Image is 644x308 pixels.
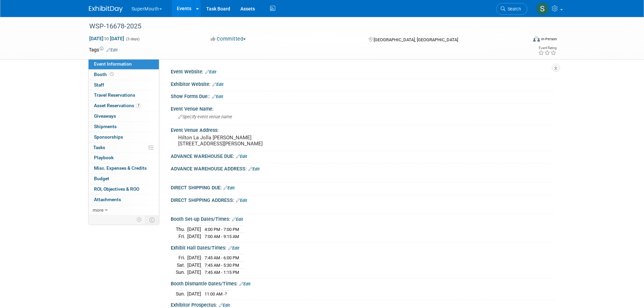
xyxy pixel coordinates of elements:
[236,198,247,203] a: Edit
[94,165,147,171] span: Misc. Expenses & Credits
[533,36,540,42] img: Format-Inperson.png
[134,215,145,224] td: Personalize Event Tab Strip
[176,233,187,240] td: Fri.
[171,243,555,252] div: Exhibit Hall Dates/Times:
[94,197,121,202] span: Attachments
[89,70,159,80] a: Booth
[219,303,230,308] a: Edit
[205,263,239,268] span: 7:45 AM - 5:30 PM
[94,124,117,129] span: Shipments
[225,291,227,297] span: ?
[89,195,159,205] a: Attachments
[248,167,260,171] a: Edit
[171,164,555,172] div: ADVANCE WAREHOUSE ADDRESS:
[205,70,216,74] a: Edit
[205,234,239,239] span: 7:00 AM - 9:15 AM
[187,226,201,233] td: [DATE]
[89,153,159,163] a: Playbook
[187,254,201,262] td: [DATE]
[89,35,124,42] span: [DATE] [DATE]
[89,59,159,69] a: Event Information
[89,90,159,100] a: Travel Reservations
[171,279,555,287] div: Booth Dismantle Dates/Times:
[171,91,555,100] div: Show Forms Due::
[232,217,243,222] a: Edit
[178,135,324,147] pre: Hilton La Jolla [PERSON_NAME] [STREET_ADDRESS][PERSON_NAME]
[187,290,201,297] td: [DATE]
[89,46,118,53] td: Tags
[94,176,109,181] span: Budget
[205,291,227,297] span: 11:00 AM -
[125,37,140,41] span: (3 days)
[228,246,239,251] a: Edit
[187,233,201,240] td: [DATE]
[205,270,239,275] span: 7:45 AM - 1:15 PM
[89,184,159,194] a: ROI, Objectives & ROO
[239,282,251,286] a: Edit
[176,254,187,262] td: Fri.
[89,111,159,121] a: Giveaways
[94,155,114,160] span: Playbook
[223,186,235,190] a: Edit
[94,72,115,77] span: Booth
[496,3,527,15] a: Search
[171,183,555,191] div: DIRECT SHIPPING DUE:
[145,215,159,224] td: Toggle Event Tabs
[94,134,123,140] span: Sponsorships
[205,227,239,232] span: 4:00 PM - 7:00 PM
[212,82,223,87] a: Edit
[94,113,116,119] span: Giveaways
[236,154,247,159] a: Edit
[103,36,110,41] span: to
[93,145,105,150] span: Tasks
[171,104,555,112] div: Event Venue Name:
[89,205,159,215] a: more
[89,80,159,90] a: Staff
[89,122,159,132] a: Shipments
[89,163,159,173] a: Misc. Expenses & Credits
[89,132,159,142] a: Sponsorships
[94,92,135,98] span: Travel Reservations
[136,103,141,108] span: 7
[505,6,521,11] span: Search
[94,103,141,108] span: Asset Reservations
[205,255,239,260] span: 7:45 AM - 6:00 PM
[536,2,549,15] img: Sam Murphy
[176,261,187,269] td: Sat.
[187,261,201,269] td: [DATE]
[171,195,555,204] div: DIRECT SHIPPING ADDRESS:
[374,37,458,42] span: [GEOGRAPHIC_DATA], [GEOGRAPHIC_DATA]
[94,61,132,67] span: Event Information
[106,48,118,52] a: Edit
[176,269,187,276] td: Sun.
[176,226,187,233] td: Thu.
[109,72,115,77] span: Booth not reserved yet
[538,46,556,50] div: Event Rating
[89,143,159,153] a: Tasks
[89,101,159,111] a: Asset Reservations7
[171,79,555,88] div: Exhibitor Website:
[176,290,187,297] td: Sun.
[89,6,123,13] img: ExhibitDay
[94,82,104,88] span: Staff
[187,269,201,276] td: [DATE]
[94,186,139,192] span: ROI, Objectives & ROO
[93,207,103,213] span: more
[178,114,232,119] span: Specify event venue name
[171,151,555,160] div: ADVANCE WAREHOUSE DUE:
[541,37,557,42] div: In-Person
[87,20,517,32] div: WSP-16678-2025
[487,35,557,45] div: Event Format
[171,67,555,75] div: Event Website:
[171,125,555,134] div: Event Venue Address:
[89,174,159,184] a: Budget
[208,35,248,43] button: Committed
[171,214,555,223] div: Booth Set-up Dates/Times:
[212,94,223,99] a: Edit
